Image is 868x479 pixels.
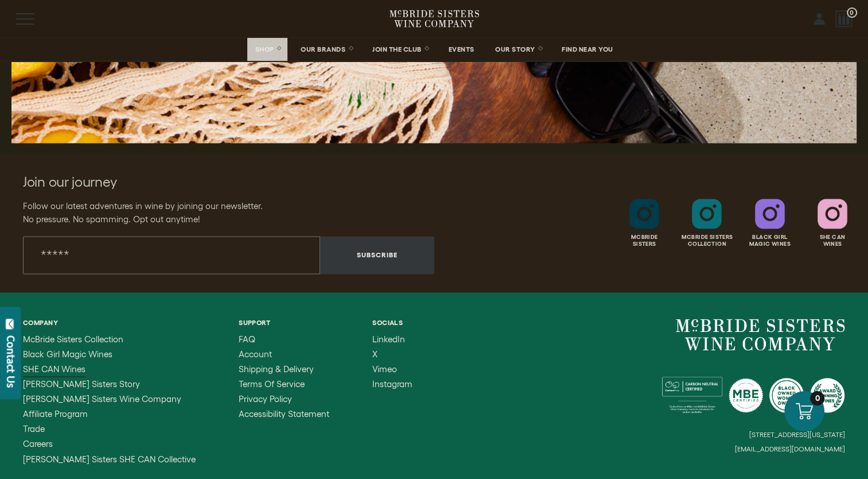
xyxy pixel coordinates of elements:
button: Mobile Menu Trigger [15,13,57,25]
a: McBride Sisters Collection [23,335,196,344]
span: SHE CAN Wines [23,364,85,374]
span: [PERSON_NAME] Sisters Wine Company [23,394,181,404]
span: SHOP [255,45,274,53]
span: Instagram [372,379,412,389]
a: McBride Sisters Wine Company [23,395,196,404]
a: X [372,350,412,359]
span: FAQ [239,334,255,344]
span: OUR STORY [495,45,535,53]
a: FIND NEAR YOU [554,38,621,61]
span: EVENTS [449,45,474,53]
span: Affiliate Program [23,409,88,419]
span: McBride Sisters Collection [23,334,123,344]
span: Accessibility Statement [239,409,329,419]
div: Contact Us [5,335,17,388]
a: Shipping & Delivery [239,365,329,374]
a: Vimeo [372,365,412,374]
div: Mcbride Sisters [614,234,674,248]
a: Instagram [372,380,412,389]
span: JOIN THE CLUB [372,45,422,53]
p: Follow our latest adventures in wine by joining our newsletter. No pressure. No spamming. Opt out... [23,199,434,226]
a: Account [239,350,329,359]
a: Affiliate Program [23,410,196,419]
a: JOIN THE CLUB [365,38,435,61]
a: Follow McBride Sisters Collection on Instagram Mcbride SistersCollection [677,199,737,248]
input: Email [23,236,320,274]
span: FIND NEAR YOU [562,45,613,53]
a: Accessibility Statement [239,410,329,419]
a: EVENTS [441,38,482,61]
a: Follow SHE CAN Wines on Instagram She CanWines [803,199,862,248]
a: OUR BRANDS [293,38,359,61]
span: [PERSON_NAME] Sisters Story [23,379,140,389]
a: McBride Sisters Story [23,380,196,389]
span: Black Girl Magic Wines [23,349,112,359]
a: SHOP [247,38,287,61]
a: McBride Sisters Wine Company [676,319,845,351]
div: She Can Wines [803,234,862,248]
small: [EMAIL_ADDRESS][DOMAIN_NAME] [735,445,845,453]
span: OUR BRANDS [301,45,345,53]
a: Privacy Policy [239,395,329,404]
a: Trade [23,424,196,434]
button: Subscribe [320,236,434,274]
a: OUR STORY [488,38,549,61]
a: Follow McBride Sisters on Instagram McbrideSisters [614,199,674,248]
span: 0 [847,7,857,18]
a: LinkedIn [372,335,412,344]
span: Terms of Service [239,379,305,389]
span: Account [239,349,272,359]
a: McBride Sisters SHE CAN Collective [23,454,196,463]
span: Trade [23,424,45,434]
a: Terms of Service [239,380,329,389]
span: [PERSON_NAME] Sisters SHE CAN Collective [23,454,196,463]
div: Mcbride Sisters Collection [677,234,737,248]
a: Careers [23,439,196,449]
a: Black Girl Magic Wines [23,350,196,359]
span: Shipping & Delivery [239,364,314,374]
a: Follow Black Girl Magic Wines on Instagram Black GirlMagic Wines [740,199,800,248]
span: Privacy Policy [239,394,292,404]
div: 0 [810,391,824,405]
a: SHE CAN Wines [23,365,196,374]
div: Black Girl Magic Wines [740,234,800,248]
h2: Join our journey [23,173,393,191]
small: [STREET_ADDRESS][US_STATE] [749,431,845,438]
span: Vimeo [372,364,397,374]
span: Careers [23,439,53,449]
a: FAQ [239,335,329,344]
span: LinkedIn [372,334,405,344]
span: X [372,349,377,359]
